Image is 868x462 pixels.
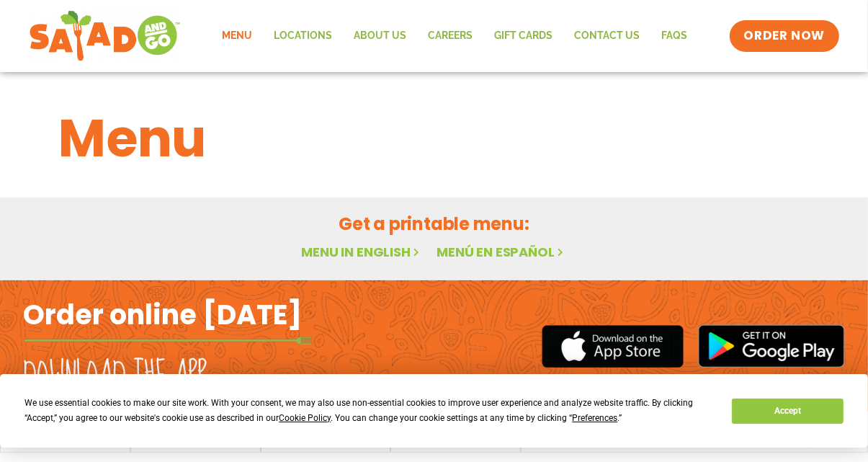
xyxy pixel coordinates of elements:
[301,243,422,261] a: Menu in English
[279,413,331,423] span: Cookie Policy
[59,99,810,177] h1: Menu
[59,211,810,236] h2: Get a printable menu:
[484,19,564,53] a: GIFT CARDS
[24,337,312,345] img: fork
[24,297,303,332] h2: Order online [DATE]
[698,324,845,368] img: google_play
[572,413,617,423] span: Preferences
[564,19,651,53] a: Contact Us
[437,243,566,261] a: Menú en español
[651,19,699,53] a: FAQs
[264,19,344,53] a: Locations
[24,355,207,395] h2: Download the app
[24,396,715,426] div: We use essential cookies to make our site work. With your consent, we may also use non-essential ...
[744,27,825,45] span: ORDER NOW
[344,19,418,53] a: About Us
[212,19,264,53] a: Menu
[418,19,484,53] a: Careers
[732,399,843,424] button: Accept
[730,20,839,52] a: ORDER NOW
[29,7,181,65] img: new-SAG-logo-768×292
[212,19,699,53] nav: Menu
[542,323,684,370] img: appstore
